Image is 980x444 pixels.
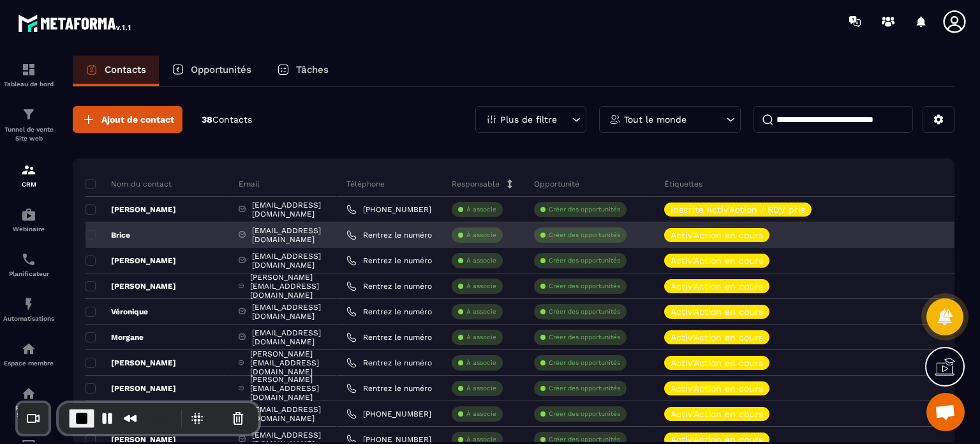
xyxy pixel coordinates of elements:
img: logo [18,11,133,34]
p: À associe [466,282,496,291]
p: inscrite Activ'Action / RDV pris [671,205,805,214]
a: automationsautomationsAutomatisations [3,287,54,332]
a: Contacts [73,56,159,86]
p: [PERSON_NAME] [85,204,176,215]
p: Activ'Action en cours [671,333,763,342]
p: [PERSON_NAME] [85,358,176,368]
p: Réseaux Sociaux [3,404,54,418]
p: Automatisations [3,315,54,322]
button: Ajout de contact [73,106,182,133]
p: Créer des opportunités [549,205,620,214]
p: Morgane [85,332,144,342]
p: Créer des opportunités [549,384,620,393]
p: Créer des opportunités [549,410,620,418]
p: Webinaire [3,226,54,233]
span: Ajout de contact [101,113,174,126]
p: Activ'Action en cours [671,435,763,444]
a: formationformationCRM [3,153,54,197]
p: [PERSON_NAME] [85,256,176,266]
p: À associe [466,256,496,265]
p: Plus de filtre [500,115,557,124]
p: Opportunités [191,64,251,75]
p: Email [239,179,260,189]
p: Activ'Action en cours [671,231,763,240]
div: Ouvrir le chat [926,393,965,431]
span: Contacts [212,114,252,125]
p: Espace membre [3,360,54,367]
p: Créer des opportunités [549,307,620,316]
p: [PERSON_NAME] [85,281,176,291]
p: À associe [466,358,496,367]
p: À associe [466,384,496,393]
p: Tableau de bord [3,80,54,88]
a: [PHONE_NUMBER] [346,409,431,419]
img: formation [21,162,36,178]
a: Opportunités [159,56,264,86]
p: Responsable [452,179,500,189]
a: social-networksocial-networkRéseaux Sociaux [3,376,54,428]
img: formation [21,107,36,122]
p: À associe [466,333,496,342]
p: Étiquettes [664,179,702,189]
p: À associe [466,205,496,214]
p: [PERSON_NAME] [85,383,176,394]
img: automations [21,296,36,312]
p: Opportunité [534,179,579,189]
p: Nom du contact [85,179,172,189]
p: Créer des opportunités [549,256,620,265]
p: À associe [466,410,496,418]
p: Activ'Action en cours [671,358,763,367]
p: Activ'Action en cours [671,307,763,316]
p: Activ'Action en cours [671,384,763,393]
img: automations [21,207,36,222]
p: Activ'Action en cours [671,256,763,265]
p: Tout le monde [624,115,687,124]
a: automationsautomationsEspace membre [3,332,54,376]
p: Créer des opportunités [549,282,620,291]
p: À associe [466,231,496,240]
img: automations [21,341,36,356]
p: Téléphone [346,179,385,189]
p: Créer des opportunités [549,231,620,240]
p: CRM [3,181,54,188]
a: automationsautomationsWebinaire [3,197,54,242]
p: À associe [466,307,496,316]
p: Créer des opportunités [549,435,620,444]
a: formationformationTunnel de vente Site web [3,97,54,153]
a: schedulerschedulerPlanificateur [3,242,54,287]
a: [PHONE_NUMBER] [346,204,431,215]
p: Planificateur [3,270,54,277]
p: Activ'Action en cours [671,410,763,418]
p: Créer des opportunités [549,333,620,342]
a: formationformationTableau de bord [3,52,54,97]
img: formation [21,62,36,77]
p: Véronique [85,307,148,317]
img: social-network [21,386,36,401]
img: scheduler [21,252,36,267]
p: Contacts [105,64,146,75]
p: Créer des opportunités [549,358,620,367]
a: Tâches [264,56,341,86]
p: Brice [85,230,130,240]
p: À associe [466,435,496,444]
p: Activ'Action en cours [671,282,763,291]
p: Tunnel de vente Site web [3,125,54,143]
p: Tâches [296,64,329,75]
p: 38 [202,114,252,126]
